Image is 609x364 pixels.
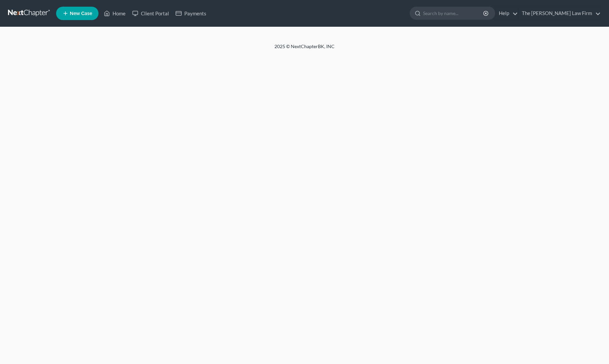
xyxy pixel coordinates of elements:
[519,7,601,19] a: The [PERSON_NAME] Law Firm
[129,7,172,19] a: Client Portal
[100,7,129,19] a: Home
[495,7,518,19] a: Help
[114,43,495,55] div: 2025 © NextChapterBK, INC
[70,11,92,16] span: New Case
[423,7,484,19] input: Search by name...
[172,7,210,19] a: Payments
